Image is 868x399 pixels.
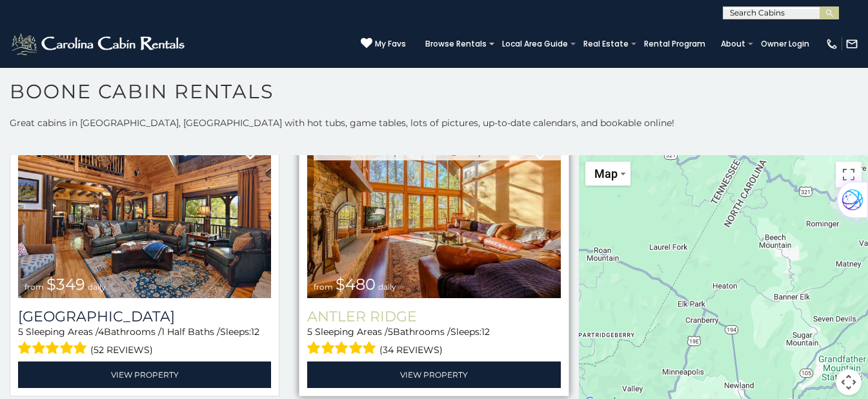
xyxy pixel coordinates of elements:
span: from [314,282,333,292]
div: Sleeping Areas / Bathrooms / Sleeps: [307,325,560,358]
img: White-1-2.png [10,31,188,57]
a: View Property [307,361,560,388]
span: $480 [336,275,376,294]
span: daily [88,282,106,292]
img: Diamond Creek Lodge [18,128,271,298]
h3: Diamond Creek Lodge [18,308,271,325]
span: My Favs [375,38,406,50]
a: [GEOGRAPHIC_DATA] [18,308,271,325]
div: Sleeping Areas / Bathrooms / Sleeps: [18,325,271,358]
span: daily [378,282,396,292]
a: Real Estate [577,35,635,53]
span: 1 Half Baths / [161,326,220,338]
a: Local Area Guide [496,35,574,53]
a: Owner Login [754,35,816,53]
span: 5 [18,326,23,338]
span: 12 [481,326,490,338]
span: (52 reviews) [90,341,153,358]
img: mail-regular-white.png [845,38,858,50]
span: from [25,282,44,292]
a: Antler Ridge [307,308,560,325]
a: View Property [18,361,271,388]
a: My Favs [361,38,406,50]
a: Rental Program [638,35,712,53]
a: Diamond Creek Lodge from $349 daily [18,128,271,298]
span: $349 [46,275,85,294]
span: Map [594,167,618,180]
button: Map camera controls [836,369,862,395]
button: Change map style [585,162,631,186]
img: phone-regular-white.png [825,38,838,50]
a: About [714,35,752,53]
a: Antler Ridge from $480 daily [307,128,560,298]
button: Toggle fullscreen view [836,162,862,188]
span: 5 [388,326,393,338]
span: 4 [98,326,104,338]
span: 5 [307,326,312,338]
a: Browse Rentals [419,35,493,53]
span: (34 reviews) [379,341,443,358]
img: Antler Ridge [307,128,560,298]
span: 12 [251,326,259,338]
